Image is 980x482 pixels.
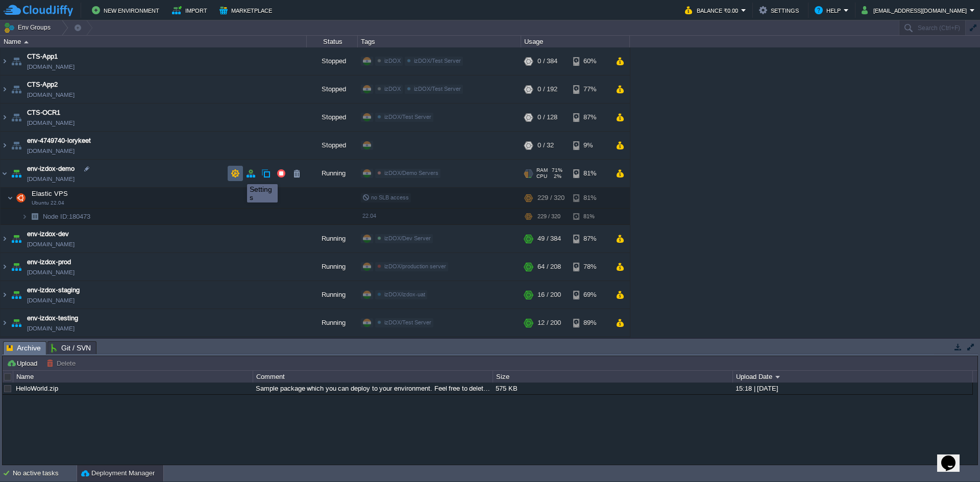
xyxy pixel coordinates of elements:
[537,309,561,337] div: 12 / 200
[9,104,23,131] img: AMDAwAAAACH5BAEAAAAALAAAAAABAAEAAAICRAEAOw==
[253,383,492,394] div: Sample package which you can deploy to your environment. Feel free to delete and upload a package...
[862,4,970,16] button: [EMAIL_ADDRESS][DOMAIN_NAME]
[254,371,493,383] div: Comment
[27,174,75,184] span: [DOMAIN_NAME]
[14,371,253,383] div: Name
[9,309,23,337] img: AMDAwAAAACH5BAEAAAAALAAAAAABAAEAAAICRAEAOw==
[1,281,9,309] img: AMDAwAAAACH5BAEAAAAALAAAAAABAAEAAAICRAEAOw==
[27,285,80,295] span: env-izdox-staging
[573,281,606,309] div: 69%
[573,209,606,224] div: 81%
[7,359,40,368] button: Upload
[219,4,275,16] button: Marketplace
[537,281,561,309] div: 16 / 200
[1,36,306,47] div: Name
[42,212,92,221] a: Node ID:180473
[27,295,75,306] span: [DOMAIN_NAME]
[307,281,358,309] div: Running
[21,209,28,224] img: AMDAwAAAACH5BAEAAAAALAAAAAABAAEAAAICRAEAOw==
[9,281,23,309] img: AMDAwAAAACH5BAEAAAAALAAAAAABAAEAAAICRAEAOw==
[384,170,438,176] span: izDOX/Demo Servers
[537,209,560,224] div: 229 / 320
[414,86,461,92] span: izDOX/Test Server
[4,20,54,35] button: Env Groups
[573,253,606,281] div: 78%
[92,4,162,16] button: New Environment
[27,323,75,334] span: [DOMAIN_NAME]
[32,200,64,206] span: Ubuntu 22.04
[384,58,401,64] span: izDOX
[250,185,275,201] div: Settings
[16,385,58,392] a: HelloWorld.zip
[172,4,210,16] button: Import
[31,190,69,197] a: Elastic VPSUbuntu 22.04
[537,75,557,103] div: 0 / 192
[13,465,77,481] div: No active tasks
[537,188,565,208] div: 229 / 320
[493,383,732,394] div: 575 KB
[42,212,92,221] span: 180473
[307,36,357,47] div: Status
[536,173,547,180] span: CPU
[307,160,358,187] div: Running
[307,75,358,103] div: Stopped
[27,52,58,62] a: CTS-App1
[1,132,9,159] img: AMDAwAAAACH5BAEAAAAALAAAAAABAAEAAAICRAEAOw==
[537,253,561,281] div: 64 / 208
[573,309,606,337] div: 89%
[27,90,75,100] span: [DOMAIN_NAME]
[27,313,78,323] span: env-izdox-testing
[537,104,557,131] div: 0 / 128
[27,229,69,239] a: env-izdox-dev
[9,160,23,187] img: AMDAwAAAACH5BAEAAAAALAAAAAABAAEAAAICRAEAOw==
[27,118,75,128] span: [DOMAIN_NAME]
[9,253,23,281] img: AMDAwAAAACH5BAEAAAAALAAAAAABAAEAAAICRAEAOw==
[46,359,79,368] button: Delete
[358,36,521,47] div: Tags
[536,167,548,173] span: RAM
[384,291,425,297] span: izDOX/izdox-uat
[1,75,9,103] img: AMDAwAAAACH5BAEAAAAALAAAAAABAAEAAAICRAEAOw==
[573,47,606,75] div: 60%
[733,371,972,383] div: Upload Date
[537,47,557,75] div: 0 / 384
[384,263,446,269] span: izDOX/production server
[573,104,606,131] div: 87%
[9,337,23,365] img: AMDAwAAAACH5BAEAAAAALAAAAAABAAEAAAICRAEAOw==
[573,160,606,187] div: 81%
[9,225,23,252] img: AMDAwAAAACH5BAEAAAAALAAAAAABAAEAAAICRAEAOw==
[1,104,9,131] img: AMDAwAAAACH5BAEAAAAALAAAAAABAAEAAAICRAEAOw==
[81,468,155,478] button: Deployment Manager
[307,225,358,252] div: Running
[27,146,75,156] span: [DOMAIN_NAME]
[307,337,358,365] div: Running
[815,4,844,16] button: Help
[1,47,9,75] img: AMDAwAAAACH5BAEAAAAALAAAAAABAAEAAAICRAEAOw==
[27,267,75,277] span: [DOMAIN_NAME]
[573,75,606,103] div: 77%
[27,136,91,146] span: env-4749740-lorykeet
[7,188,13,208] img: AMDAwAAAACH5BAEAAAAALAAAAAABAAEAAAICRAEAOw==
[384,114,431,120] span: izDOX/Test Server
[362,213,376,219] span: 22.04
[27,257,71,267] a: env-izdox-prod
[4,4,73,17] img: CloudJiffy
[1,309,9,337] img: AMDAwAAAACH5BAEAAAAALAAAAAABAAEAAAICRAEAOw==
[573,225,606,252] div: 87%
[937,441,970,472] iframe: chat widget
[27,164,75,174] a: env-izdox-demo
[307,309,358,337] div: Running
[9,132,23,159] img: AMDAwAAAACH5BAEAAAAALAAAAAABAAEAAAICRAEAOw==
[27,80,58,90] span: CTS-App2
[759,4,802,16] button: Settings
[537,225,561,252] div: 49 / 384
[362,194,409,200] span: no SLB access
[384,319,431,325] span: izDOX/Test Server
[27,108,60,118] a: CTS-OCR1
[414,58,461,64] span: izDOX/Test Server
